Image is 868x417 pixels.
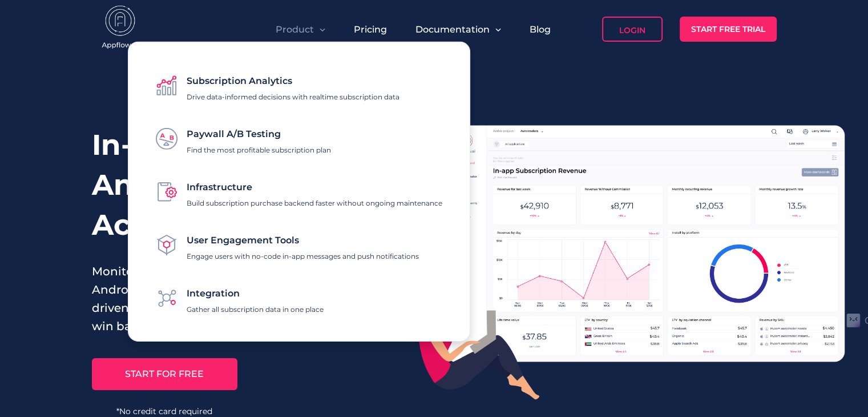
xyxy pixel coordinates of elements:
a: START FOR FREE [92,358,237,390]
a: Login [602,17,663,42]
img: appflow.ai-logo [92,6,149,51]
h1: In-app Subscription Analytics for Actionable Insight [92,125,418,245]
a: IntegrationGather all subscription data in one place [156,282,324,314]
span: Integration [187,288,240,299]
a: Paywall A/B TestingFind the most profitable subscription plan [156,123,331,154]
img: icon-user-engagement-tools [156,234,177,255]
p: Drive data-informed decisions with realtime subscription data [187,93,399,101]
img: real-time-subscription-analytics-dashboard [418,125,845,399]
img: icon-paywall-a-b-testing [156,127,177,149]
a: Start Free Trial [680,17,777,42]
button: Documentation [415,24,501,35]
img: icon-subscription-infrastructure [156,181,177,202]
p: Build subscription purchase backend faster without ongoing maintenance [187,199,442,207]
a: Blog [530,24,551,35]
span: Documentation [415,24,490,35]
p: Find the most profitable subscription plan [187,146,331,154]
button: Product [276,24,325,35]
p: Monitor real-time in-app subscription data for iOS and Android in one customizable dashboard. Mak... [92,262,418,335]
span: Infrastructure [187,182,252,193]
a: InfrastructureBuild subscription purchase backend faster without ongoing maintenance [156,176,442,207]
span: *No credit card required [92,407,237,415]
a: Pricing [354,24,387,35]
img: icon-subscription-data-graph [156,74,177,96]
a: User Engagement ToolsEngage users with no-code in-app messages and push notifications [156,229,419,260]
span: User Engagement Tools [187,235,299,246]
a: Subscription AnalyticsDrive data-informed decisions with realtime subscription data [156,70,399,101]
span: Product [276,24,314,35]
span: Subscription Analytics [187,75,292,86]
p: Gather all subscription data in one place [187,305,324,314]
img: icon-integrate-with-other-tools [156,287,177,308]
span: Paywall A/B Testing [187,129,281,139]
p: Engage users with no-code in-app messages and push notifications [187,252,419,260]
